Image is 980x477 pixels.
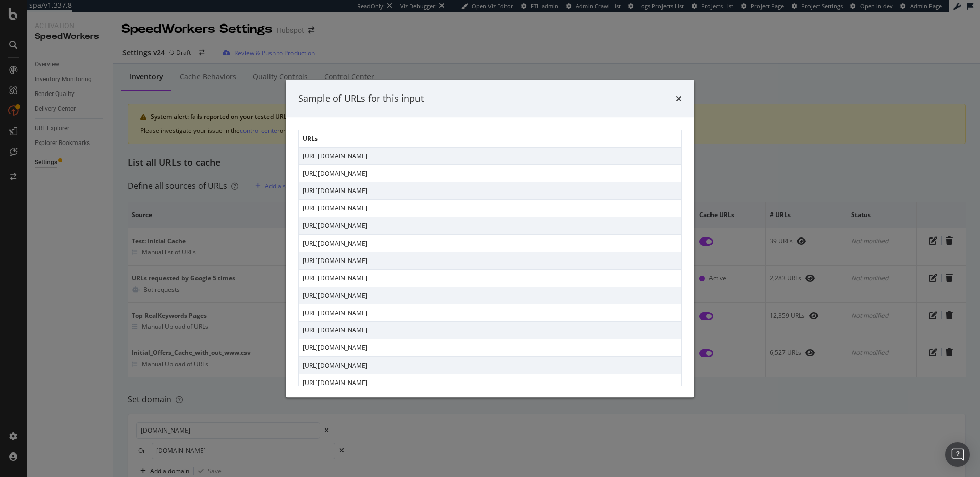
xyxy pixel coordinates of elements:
[299,374,682,391] td: [URL][DOMAIN_NAME]
[299,234,682,252] td: [URL][DOMAIN_NAME]
[299,165,682,182] td: [URL][DOMAIN_NAME]
[299,322,682,339] td: [URL][DOMAIN_NAME]
[299,304,682,322] td: [URL][DOMAIN_NAME]
[299,182,682,200] td: [URL][DOMAIN_NAME]
[286,80,694,397] div: modal
[299,200,682,217] td: [URL][DOMAIN_NAME]
[299,130,682,147] th: URLs
[676,92,682,105] div: times
[299,252,682,269] td: [URL][DOMAIN_NAME]
[299,269,682,287] td: [URL][DOMAIN_NAME]
[299,147,682,164] td: [URL][DOMAIN_NAME]
[945,442,970,467] div: Open Intercom Messenger
[299,339,682,356] td: [URL][DOMAIN_NAME]
[299,287,682,304] td: [URL][DOMAIN_NAME]
[299,217,682,234] td: [URL][DOMAIN_NAME]
[299,356,682,374] td: [URL][DOMAIN_NAME]
[298,92,424,105] div: Sample of URLs for this input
